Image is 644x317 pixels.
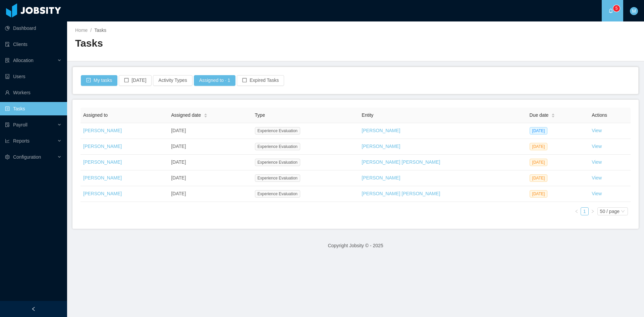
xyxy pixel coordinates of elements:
[530,159,548,166] span: [DATE]
[592,144,602,149] a: View
[81,75,117,86] button: icon: check-squareMy tasks
[592,159,602,165] a: View
[5,122,10,127] i: icon: file-protect
[83,159,122,165] a: [PERSON_NAME]
[592,112,607,118] span: Actions
[589,207,597,215] li: Next Page
[530,174,548,182] span: [DATE]
[5,38,62,51] a: icon: auditClients
[592,128,602,133] a: View
[255,190,300,198] span: Experience Evaluation
[168,155,252,170] td: [DATE]
[94,28,106,33] span: Tasks
[255,159,300,166] span: Experience Evaluation
[591,209,595,213] i: icon: right
[237,75,284,86] button: icon: borderExpired Tasks
[592,175,602,180] a: View
[83,128,122,133] a: [PERSON_NAME]
[168,170,252,186] td: [DATE]
[613,5,620,12] sup: 5
[204,112,208,117] div: Sort
[13,138,30,144] span: Reports
[581,207,589,215] li: 1
[551,112,555,117] div: Sort
[5,139,10,143] i: icon: line-chart
[5,21,62,35] a: icon: pie-chartDashboard
[83,175,122,180] a: [PERSON_NAME]
[362,159,440,165] a: [PERSON_NAME] [PERSON_NAME]
[90,28,92,33] span: /
[362,128,400,133] a: [PERSON_NAME]
[600,208,620,215] div: 50 / page
[171,112,201,119] span: Assigned date
[551,115,555,117] i: icon: caret-down
[75,28,88,33] a: Home
[168,123,252,139] td: [DATE]
[530,127,548,135] span: [DATE]
[255,174,300,182] span: Experience Evaluation
[362,175,400,180] a: [PERSON_NAME]
[13,58,34,63] span: Allocation
[204,115,207,117] i: icon: caret-down
[204,112,207,114] i: icon: caret-up
[67,234,644,257] footer: Copyright Jobsity © - 2025
[615,5,618,12] p: 5
[153,75,192,86] button: Activity Types
[168,139,252,155] td: [DATE]
[608,8,613,13] i: icon: bell
[5,58,10,63] i: icon: solution
[255,112,265,118] span: Type
[5,86,62,99] a: icon: userWorkers
[5,155,10,159] i: icon: setting
[168,186,252,202] td: [DATE]
[362,144,400,149] a: [PERSON_NAME]
[5,70,62,83] a: icon: robotUsers
[362,112,373,118] span: Entity
[592,191,602,196] a: View
[83,144,122,149] a: [PERSON_NAME]
[119,75,152,86] button: icon: border[DATE]
[573,207,581,215] li: Previous Page
[255,127,300,135] span: Experience Evaluation
[13,154,41,160] span: Configuration
[632,7,636,15] span: M
[530,112,549,119] span: Due date
[551,112,555,114] i: icon: caret-up
[5,102,62,115] a: icon: profileTasks
[83,112,108,118] span: Assigned to
[83,191,122,196] a: [PERSON_NAME]
[13,122,28,127] span: Payroll
[575,209,579,213] i: icon: left
[194,75,236,86] button: Assigned to · 1
[621,209,625,214] i: icon: down
[530,190,548,198] span: [DATE]
[75,37,356,50] h2: Tasks
[581,208,588,215] a: 1
[530,143,548,150] span: [DATE]
[362,191,440,196] a: [PERSON_NAME] [PERSON_NAME]
[255,143,300,150] span: Experience Evaluation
